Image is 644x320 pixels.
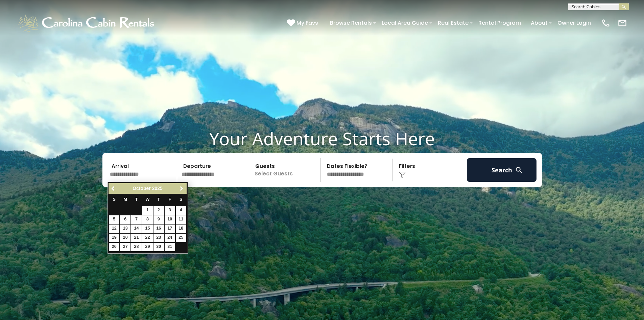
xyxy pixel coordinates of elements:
a: 6 [120,215,130,224]
a: 3 [165,206,175,215]
img: search-regular-white.png [515,166,523,174]
a: 29 [142,243,153,251]
span: Sunday [113,197,116,202]
span: Friday [168,197,171,202]
a: Previous [109,184,118,193]
span: October [133,186,151,191]
a: 14 [131,225,142,233]
a: 25 [176,234,186,242]
a: 11 [176,215,186,224]
a: 1 [142,206,153,215]
a: 23 [153,234,164,242]
img: phone-regular-white.png [601,18,611,28]
a: Real Estate [434,17,472,29]
span: Monday [123,197,127,202]
a: 30 [153,243,164,251]
img: filter--v1.png [399,172,406,178]
a: 26 [109,243,119,251]
a: My Favs [287,19,320,27]
a: Browse Rentals [327,17,375,29]
a: 21 [131,234,142,242]
span: My Favs [296,19,318,27]
a: 28 [131,243,142,251]
a: 18 [176,225,186,233]
a: 31 [165,243,175,251]
a: 13 [120,225,130,233]
a: 20 [120,234,130,242]
span: Tuesday [135,197,138,202]
a: 22 [142,234,153,242]
a: Owner Login [554,17,594,29]
a: 8 [142,215,153,224]
a: 27 [120,243,130,251]
span: Thursday [158,197,160,202]
a: 9 [153,215,164,224]
a: 5 [109,215,119,224]
span: 2025 [152,186,163,191]
p: Select Guests [251,158,321,182]
a: 15 [142,225,153,233]
a: Next [177,184,186,193]
a: 2 [153,206,164,215]
a: 12 [109,225,119,233]
a: 16 [153,225,164,233]
a: 17 [165,225,175,233]
a: 24 [165,234,175,242]
a: Rental Program [475,17,524,29]
a: 4 [176,206,186,215]
a: 10 [165,215,175,224]
img: mail-regular-white.png [618,18,627,28]
span: Next [179,186,184,191]
button: Search [467,158,537,182]
span: Previous [111,186,116,191]
a: About [527,17,551,29]
a: 19 [109,234,119,242]
a: Local Area Guide [378,17,431,29]
img: White-1-1-2.png [17,13,157,33]
h1: Your Adventure Starts Here [5,128,639,149]
a: 7 [131,215,142,224]
span: Wednesday [146,197,150,202]
span: Saturday [180,197,182,202]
